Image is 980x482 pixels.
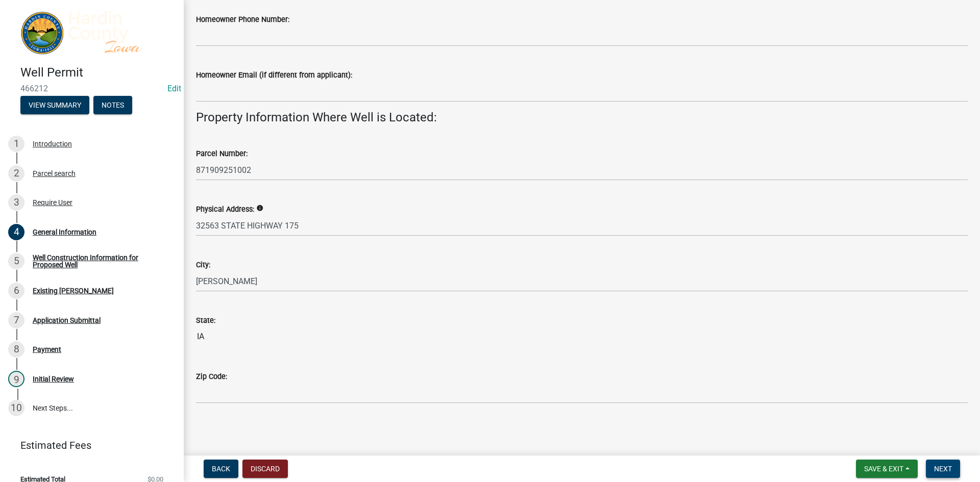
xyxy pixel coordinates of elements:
[242,460,288,478] button: Discard
[33,346,61,353] div: Payment
[33,287,114,294] div: Existing [PERSON_NAME]
[212,465,230,473] span: Back
[167,84,181,93] a: Edit
[33,170,76,177] div: Parcel search
[204,460,238,478] button: Back
[93,102,132,110] wm-modal-confirm: Notes
[856,460,918,478] button: Save & Exit
[8,253,24,269] div: 5
[8,165,24,182] div: 2
[8,194,24,211] div: 3
[33,317,101,324] div: Application Submittal
[20,11,167,55] img: Hardin County, Iowa
[8,435,167,455] a: Estimated Fees
[8,371,24,387] div: 9
[926,460,960,478] button: Next
[8,400,24,416] div: 10
[8,312,24,328] div: 7
[20,96,89,114] button: View Summary
[93,96,132,114] button: Notes
[196,373,227,380] label: Zip Code:
[33,140,72,147] div: Introduction
[8,224,24,240] div: 4
[20,65,176,80] h4: Well Permit
[256,205,263,212] i: info
[33,229,96,236] div: General Information
[33,375,74,383] div: Initial Review
[196,262,210,269] label: City:
[167,84,181,93] wm-modal-confirm: Edit Application Number
[20,84,163,93] span: 466212
[20,102,89,110] wm-modal-confirm: Summary
[8,136,24,152] div: 1
[33,199,72,206] div: Require User
[196,150,248,158] label: Parcel Number:
[196,110,968,125] h4: Property Information Where Well is Located:
[196,206,254,213] label: Physical Address:
[864,465,903,473] span: Save & Exit
[196,16,289,23] label: Homeowner Phone Number:
[8,283,24,299] div: 6
[196,72,352,79] label: Homeowner Email (if different from applicant):
[8,341,24,358] div: 8
[196,317,215,324] label: State:
[33,254,167,268] div: Well Construction Information for Proposed Well
[934,465,952,473] span: Next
